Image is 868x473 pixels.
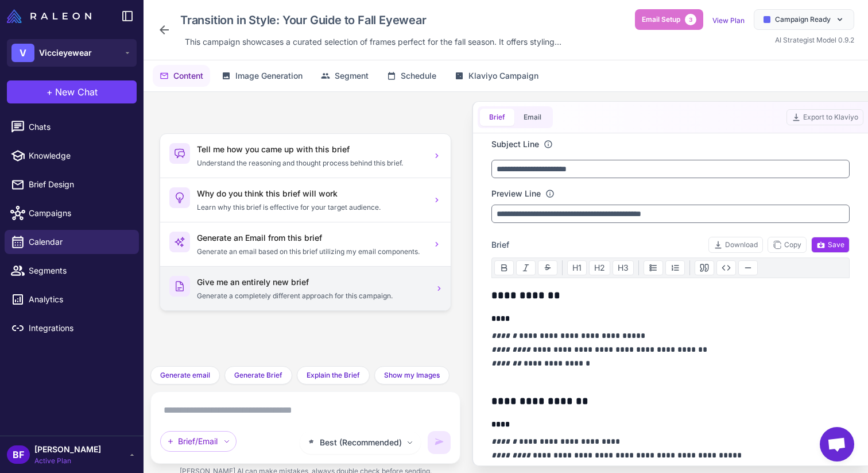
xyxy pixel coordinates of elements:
span: Chats [29,121,130,133]
span: Email Setup [642,14,680,25]
label: Subject Line [491,138,539,151]
button: Email [514,109,551,126]
span: Image Generation [235,70,303,82]
a: Calendar [5,230,139,254]
button: Explain the Brief [297,366,370,384]
span: Analytics [29,293,130,306]
span: 3 [685,14,696,25]
span: Campaigns [29,207,130,220]
div: V [11,44,34,62]
div: Brief/Email [160,431,237,452]
button: Email Setup3 [635,9,703,30]
a: Raleon Logo [7,9,96,23]
h3: Tell me how you came up with this brief [197,143,425,156]
a: View Plan [712,16,745,25]
h3: Generate an Email from this brief [197,232,425,244]
button: Best (Recommended) [300,431,421,454]
span: Integrations [29,322,130,334]
span: AI Strategist Model 0.9.2 [775,36,854,44]
span: This campaign showcases a curated selection of frames perfect for the fall season. It offers styl... [185,36,561,48]
button: H1 [567,260,587,275]
button: Show my Images [374,366,449,384]
span: Content [173,70,203,82]
p: Understand the reasoning and thought process behind this brief. [197,158,425,168]
a: Brief Design [5,172,139,197]
p: Learn why this brief is effective for your target audience. [197,202,425,213]
span: + [46,85,53,99]
span: Generate email [160,370,210,380]
div: Click to edit description [180,33,566,51]
button: Content [153,65,210,87]
span: Best (Recommended) [320,436,402,449]
span: Campaign Ready [775,14,831,25]
button: Download [708,237,763,253]
button: Generate email [150,366,220,384]
span: Knowledge [29,149,130,162]
a: Campaigns [5,201,139,225]
button: H3 [613,260,634,275]
button: Image Generation [215,65,309,87]
button: VViccieyewear [7,39,137,67]
span: Segment [335,70,369,82]
div: Open chat [820,427,854,462]
div: BF [7,445,30,464]
a: Knowledge [5,144,139,168]
button: Generate Brief [224,366,292,384]
label: Preview Line [491,187,541,200]
a: Segments [5,259,139,283]
span: Calendar [29,236,130,248]
button: Brief [480,109,514,126]
span: Viccieyewear [39,47,92,59]
button: Segment [314,65,375,87]
span: Segments [29,264,130,277]
span: Save [816,240,844,250]
button: H2 [589,260,610,275]
span: Show my Images [384,370,440,380]
h3: Give me an entirely new brief [197,276,425,289]
span: Active Plan [34,456,101,466]
p: Generate an email based on this brief utilizing my email components. [197,247,425,257]
a: Integrations [5,316,139,340]
button: Schedule [380,65,443,87]
span: [PERSON_NAME] [34,443,101,456]
button: Copy [768,237,807,253]
span: Brief Design [29,178,130,191]
a: Chats [5,115,139,139]
h3: Why do you think this brief will work [197,187,425,200]
span: Schedule [401,70,436,82]
button: Klaviyo Campaign [448,65,545,87]
div: Click to edit campaign name [176,9,566,31]
span: Klaviyo Campaign [468,70,538,82]
a: Analytics [5,287,139,312]
span: Explain the Brief [307,370,360,380]
button: Save [811,237,850,253]
span: Generate Brief [234,370,282,380]
span: Brief [491,239,509,251]
p: Generate a completely different approach for this campaign. [197,291,425,301]
img: Raleon Logo [7,9,91,23]
span: Copy [773,240,801,250]
button: Export to Klaviyo [786,109,863,125]
button: +New Chat [7,80,137,103]
span: New Chat [55,85,98,99]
